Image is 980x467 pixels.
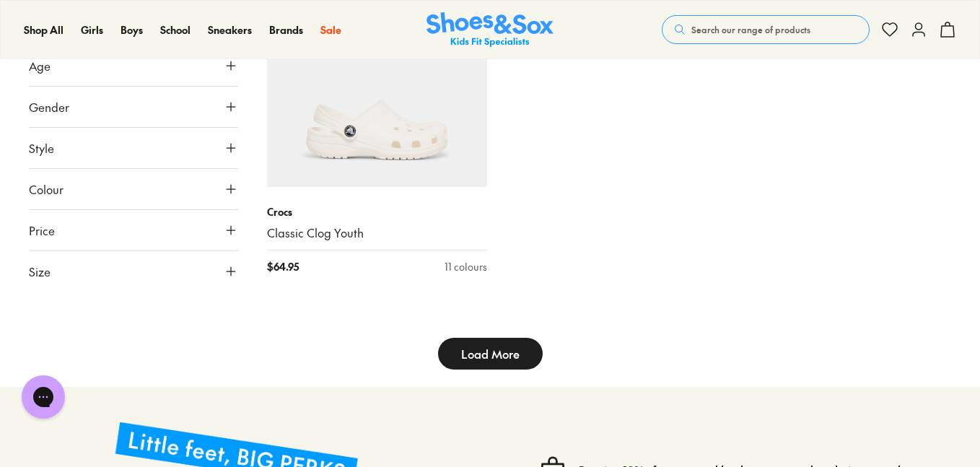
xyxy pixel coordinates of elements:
[29,45,238,86] button: Age
[208,22,252,38] a: Sneakers
[662,15,870,44] button: Search our range of products
[320,22,341,38] a: Sale
[160,22,191,37] span: School
[29,210,238,250] button: Price
[426,12,554,48] img: SNS_Logo_Responsive.svg
[29,222,55,239] span: Price
[320,22,341,37] span: Sale
[269,22,303,38] a: Brands
[81,22,103,37] span: Girls
[445,259,487,274] div: 11 colours
[426,12,554,48] a: Shoes & Sox
[29,98,69,115] span: Gender
[29,139,54,157] span: Style
[208,22,252,37] span: Sneakers
[438,338,543,370] button: Load More
[29,87,238,127] button: Gender
[267,225,488,241] a: Classic Clog Youth
[160,22,191,38] a: School
[267,259,299,274] span: $ 64.95
[691,23,810,36] span: Search our range of products
[29,128,238,168] button: Style
[81,22,103,38] a: Girls
[461,345,520,362] span: Load More
[29,169,238,209] button: Colour
[121,22,143,37] span: Boys
[24,22,64,37] span: Shop All
[29,57,51,74] span: Age
[267,204,488,219] p: Crocs
[14,370,72,424] iframe: Gorgias live chat messenger
[269,22,303,37] span: Brands
[121,22,143,38] a: Boys
[29,263,51,280] span: Size
[29,180,64,198] span: Colour
[29,251,238,292] button: Size
[24,22,64,38] a: Shop All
